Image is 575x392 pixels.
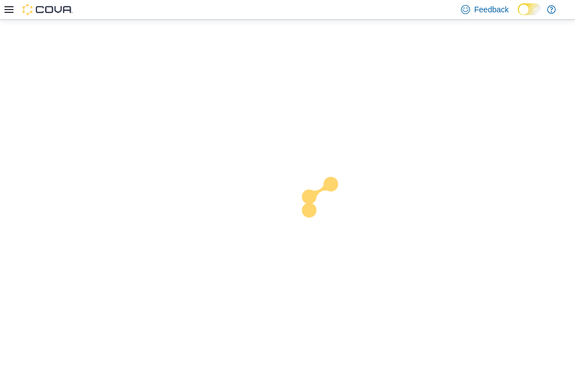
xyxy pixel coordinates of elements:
img: cova-loader [287,168,372,253]
input: Dark Mode [518,3,541,15]
span: Feedback [474,4,509,15]
img: Cova [22,4,73,15]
